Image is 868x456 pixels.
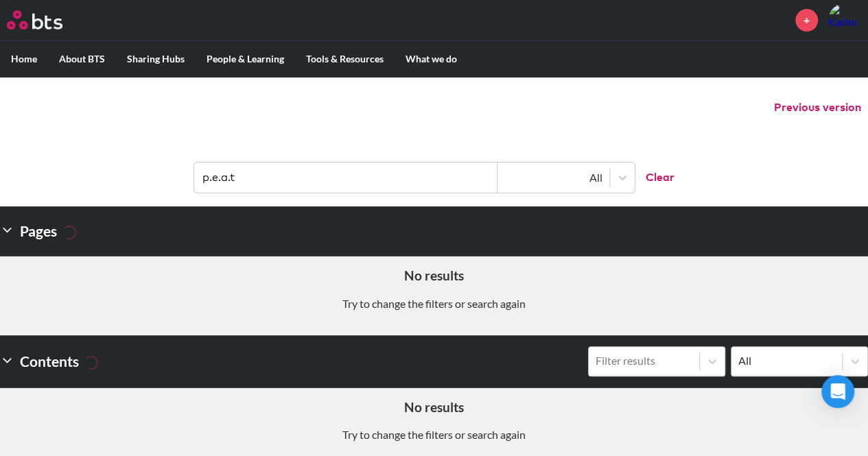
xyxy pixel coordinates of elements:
[795,9,818,32] a: +
[828,3,861,36] a: Profile
[828,3,861,36] img: Karim El Asmar
[48,41,116,77] label: About BTS
[504,170,602,185] div: All
[7,10,62,29] img: BTS Logo
[10,296,858,311] p: Try to change the filters or search again
[821,375,854,408] div: Open Intercom Messenger
[635,163,675,193] button: Clear
[10,427,858,442] p: Try to change the filters or search again
[7,10,88,29] a: Go home
[395,41,468,77] label: What we do
[10,398,858,417] h5: No results
[116,41,196,77] label: Sharing Hubs
[738,353,835,368] div: All
[196,41,295,77] label: People & Learning
[295,41,395,77] label: Tools & Resources
[194,163,497,193] input: Find contents, pages and demos...
[10,267,858,285] h5: No results
[774,100,861,115] button: Previous version
[596,353,692,368] div: Filter results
